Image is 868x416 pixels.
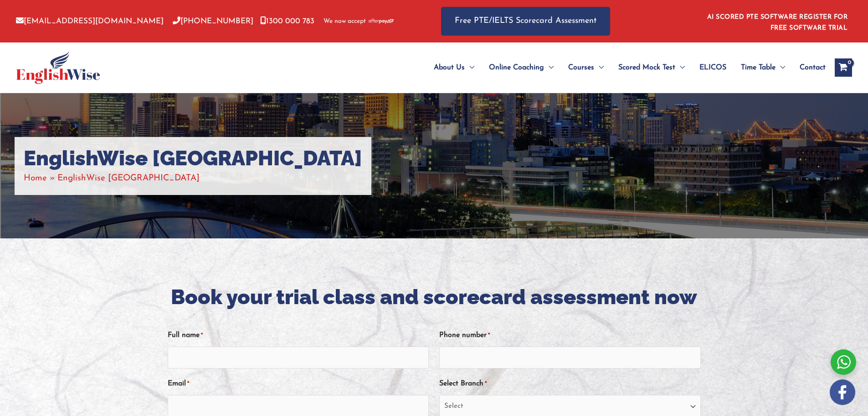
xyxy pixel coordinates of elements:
nav: Site Navigation: Main Menu [412,52,826,84]
label: Select Branch [439,376,487,391]
img: cropped-ew-logo [16,51,100,84]
h1: EnglishWise [GEOGRAPHIC_DATA] [24,146,362,171]
a: [PHONE_NUMBER] [173,17,253,25]
label: Phone number [439,328,490,343]
a: About UsMenu Toggle [426,52,482,84]
span: Scored Mock Test [618,52,675,84]
span: Time Table [741,52,776,84]
a: 1300 000 783 [260,17,314,25]
label: Email [168,376,189,391]
span: EnglishWise [GEOGRAPHIC_DATA] [57,174,200,183]
a: Scored Mock TestMenu Toggle [611,52,692,84]
h2: Book your trial class and scorecard assessment now [168,284,701,311]
label: Full name [168,328,203,343]
aside: Header Widget 1 [702,6,852,36]
span: Menu Toggle [776,52,785,84]
a: AI SCORED PTE SOFTWARE REGISTER FOR FREE SOFTWARE TRIAL [707,14,848,32]
a: [EMAIL_ADDRESS][DOMAIN_NAME] [16,17,164,25]
span: Menu Toggle [594,52,604,84]
a: ELICOS [692,52,734,84]
img: Afterpay-Logo [369,19,394,24]
span: Contact [800,52,826,84]
a: View Shopping Cart, empty [835,58,852,77]
span: Menu Toggle [675,52,685,84]
span: Online Coaching [489,52,544,84]
a: Time TableMenu Toggle [734,52,792,84]
a: Home [24,174,47,183]
span: Menu Toggle [544,52,554,84]
a: Free PTE/IELTS Scorecard Assessment [441,7,610,36]
span: Menu Toggle [465,52,474,84]
span: We now accept [324,17,366,26]
img: white-facebook.png [830,379,855,405]
span: About Us [434,52,465,84]
span: Courses [568,52,594,84]
nav: Breadcrumbs [24,171,362,186]
a: Online CoachingMenu Toggle [482,52,561,84]
a: CoursesMenu Toggle [561,52,611,84]
a: Contact [792,52,826,84]
span: ELICOS [699,52,726,84]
